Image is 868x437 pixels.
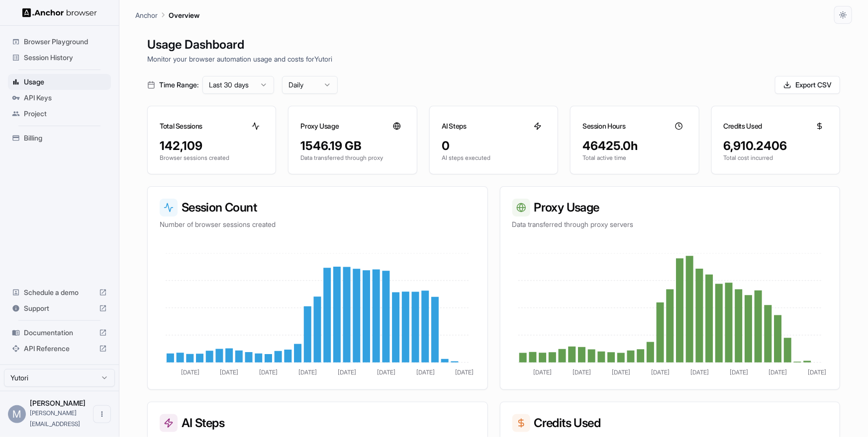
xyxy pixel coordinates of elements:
[612,369,630,376] tspan: [DATE]
[8,50,111,66] div: Session History
[30,409,80,428] span: miki@yutori.ai
[220,369,239,376] tspan: [DATE]
[724,138,828,154] div: 6,910.2406
[8,130,111,146] div: Billing
[8,341,111,357] div: API Reference
[442,121,467,131] h3: AI Steps
[181,369,199,376] tspan: [DATE]
[24,288,95,297] span: Schedule a demo
[24,344,95,354] span: API Reference
[24,133,107,143] span: Billing
[724,121,763,131] h3: Credits Used
[338,369,356,376] tspan: [DATE]
[135,9,199,20] nav: breadcrumb
[24,328,95,338] span: Documentation
[298,369,317,376] tspan: [DATE]
[24,303,95,313] span: Support
[808,369,826,376] tspan: [DATE]
[160,199,476,217] h3: Session Count
[442,154,546,162] p: AI steps executed
[8,300,111,316] div: Support
[573,369,591,376] tspan: [DATE]
[24,53,107,63] span: Session History
[259,369,278,376] tspan: [DATE]
[377,369,395,376] tspan: [DATE]
[512,199,828,217] h3: Proxy Usage
[724,154,828,162] p: Total cost incurred
[135,10,158,20] p: Anchor
[533,369,552,376] tspan: [DATE]
[582,154,686,162] p: Total active time
[160,414,476,432] h3: AI Steps
[147,36,840,54] h1: Usage Dashboard
[160,219,476,229] p: Number of browser sessions created
[8,285,111,300] div: Schedule a demo
[160,138,264,154] div: 142,109
[300,121,339,131] h3: Proxy Usage
[775,76,840,94] button: Export CSV
[169,10,199,20] p: Overview
[24,77,107,87] span: Usage
[93,405,111,423] button: Open menu
[456,369,474,376] tspan: [DATE]
[512,219,828,229] p: Data transferred through proxy servers
[160,154,264,162] p: Browser sessions created
[8,34,111,50] div: Browser Playground
[8,106,111,122] div: Project
[300,138,404,154] div: 1546.19 GB
[651,369,670,376] tspan: [DATE]
[24,37,107,47] span: Browser Playground
[24,93,107,103] span: API Keys
[729,369,748,376] tspan: [DATE]
[582,138,686,154] div: 46425.0h
[8,405,26,423] div: M
[160,121,202,131] h3: Total Sessions
[8,74,111,90] div: Usage
[24,109,107,119] span: Project
[30,399,86,407] span: Miki Pokryvailo
[22,8,97,17] img: Anchor Logo
[8,90,111,106] div: API Keys
[416,369,435,376] tspan: [DATE]
[690,369,709,376] tspan: [DATE]
[512,414,828,432] h3: Credits Used
[769,369,787,376] tspan: [DATE]
[442,138,546,154] div: 0
[582,121,625,131] h3: Session Hours
[147,54,840,64] p: Monitor your browser automation usage and costs for Yutori
[8,325,111,341] div: Documentation
[159,80,198,90] span: Time Range:
[300,154,404,162] p: Data transferred through proxy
